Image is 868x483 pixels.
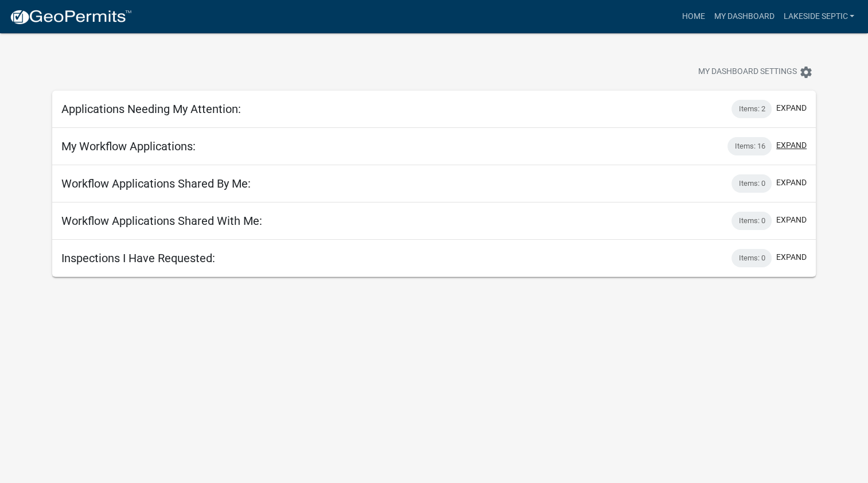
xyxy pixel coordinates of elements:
[689,61,822,83] button: My Dashboard Settingssettings
[709,6,779,28] a: My Dashboard
[776,139,807,151] button: expand
[731,100,772,118] div: Items: 2
[61,251,215,265] h5: Inspections I Have Requested:
[779,6,859,28] a: Lakeside Septic
[776,251,807,263] button: expand
[61,214,262,228] h5: Workflow Applications Shared With Me:
[61,177,251,190] h5: Workflow Applications Shared By Me:
[698,65,797,79] span: My Dashboard Settings
[776,214,807,226] button: expand
[731,174,772,193] div: Items: 0
[731,212,772,230] div: Items: 0
[799,65,813,79] i: settings
[776,177,807,189] button: expand
[61,139,196,153] h5: My Workflow Applications:
[61,102,241,116] h5: Applications Needing My Attention:
[727,137,772,155] div: Items: 16
[677,6,709,28] a: Home
[776,102,807,114] button: expand
[731,249,772,267] div: Items: 0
